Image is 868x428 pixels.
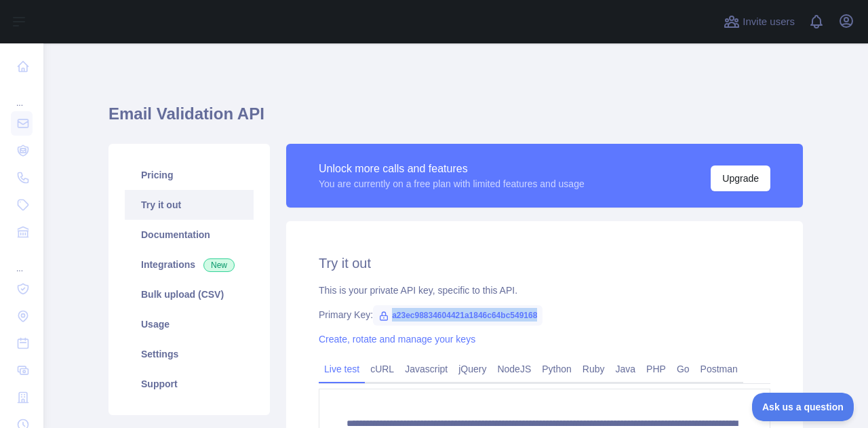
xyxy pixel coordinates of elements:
div: ... [11,247,33,274]
div: Unlock more calls and features [319,161,585,177]
a: Integrations New [125,250,254,279]
div: This is your private API key, specific to this API. [319,284,770,297]
a: Go [671,358,695,380]
a: Bulk upload (CSV) [125,279,254,309]
h1: Email Validation API [108,103,803,136]
a: Javascript [399,358,453,380]
button: Invite users [721,11,797,33]
a: Usage [125,309,254,339]
a: Documentation [125,220,254,250]
a: Create, rotate and manage your keys [319,334,475,345]
a: Try it out [125,190,254,220]
a: Live test [319,358,365,380]
a: PHP [641,358,671,380]
span: New [203,258,235,272]
a: Python [536,358,577,380]
button: Upgrade [711,166,770,191]
span: Invite users [743,14,795,30]
iframe: Toggle Customer Support [752,393,854,421]
a: Postman [695,358,743,380]
a: Java [610,358,642,380]
a: jQuery [453,358,492,380]
h2: Try it out [319,254,770,273]
a: Settings [125,339,254,369]
div: You are currently on a free plan with limited features and usage [319,177,585,191]
a: Support [125,369,254,399]
div: Primary Key: [319,308,770,322]
a: NodeJS [492,358,536,380]
div: ... [11,81,33,109]
a: Pricing [125,160,254,190]
span: a23ec98834604421a1846c64bc549168 [373,305,542,326]
a: cURL [365,358,399,380]
a: Ruby [577,358,610,380]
